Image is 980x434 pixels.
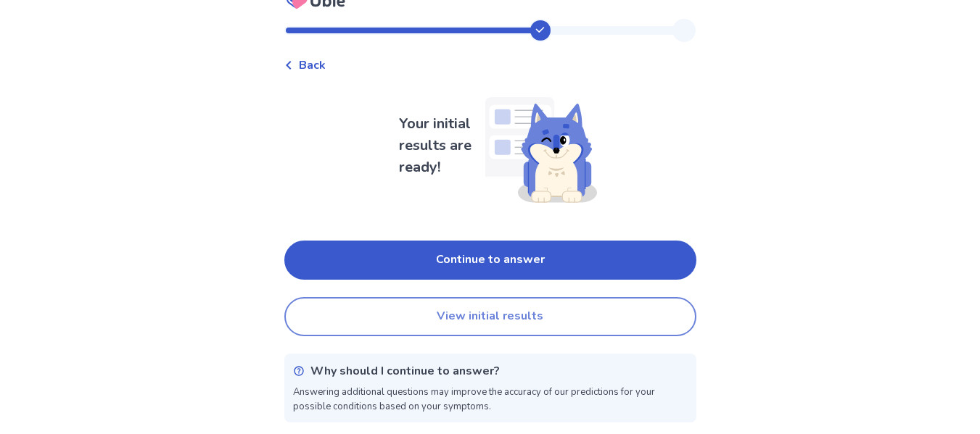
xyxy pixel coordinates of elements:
img: Shiba [479,85,597,206]
p: Your initial results are ready! [399,113,479,178]
span: Back [299,57,326,74]
p: Why should I continue to answer? [310,362,500,380]
button: View initial results [284,297,696,336]
p: Answering additional questions may improve the accuracy of our predictions for your possible cond... [293,385,688,414]
button: Continue to answer [284,241,696,280]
